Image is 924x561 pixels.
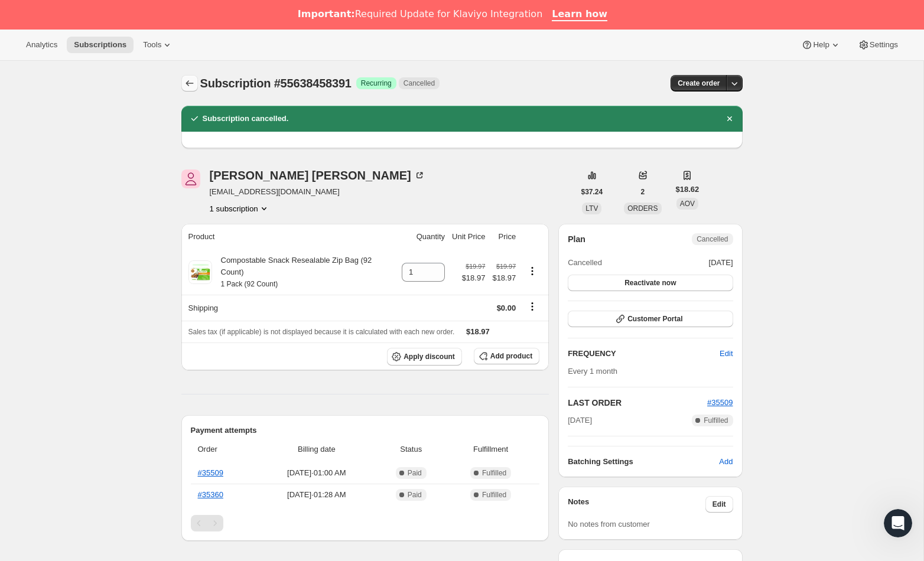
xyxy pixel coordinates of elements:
span: LTV [585,204,598,213]
a: #35360 [198,490,223,499]
button: Customer Portal [568,311,733,327]
th: Shipping [181,295,399,321]
span: Recurring [361,79,392,88]
h3: Notes [568,496,705,513]
span: $18.97 [492,272,516,284]
th: Quantity [398,224,448,250]
span: Sales tax (if applicable) is not displayed because it is calculated with each new order. [188,328,455,336]
span: $18.97 [462,272,486,284]
span: $0.00 [497,304,516,312]
button: Help [794,37,848,53]
a: #35509 [198,468,223,477]
button: Subscriptions [67,37,134,53]
div: [PERSON_NAME] [PERSON_NAME] [210,169,425,181]
span: Settings [870,40,898,50]
th: Product [181,224,399,250]
span: Reactivate now [624,278,676,288]
span: Subscription #55638458391 [200,77,352,90]
nav: Pagination [191,515,540,531]
span: Paid [408,468,422,478]
h6: Batching Settings [568,456,719,468]
span: [EMAIL_ADDRESS][DOMAIN_NAME] [210,186,425,198]
span: Edit [720,348,733,360]
button: Reactivate now [568,275,733,291]
button: $37.24 [574,184,610,200]
div: Compostable Snack Resealable Zip Bag (92 Count) [212,255,395,290]
button: Apply discount [387,348,462,366]
span: Apply discount [404,352,455,361]
button: Edit [705,496,733,513]
b: Important: [298,8,355,19]
span: Cancelled [697,234,728,244]
button: Subscriptions [181,75,198,92]
span: Fulfilled [704,416,728,425]
span: Subscriptions [74,40,126,50]
span: Paid [408,490,422,500]
span: Fulfilled [482,490,506,500]
span: Billing date [260,443,373,455]
span: Create order [678,79,720,88]
button: Dismiss notification [721,110,738,127]
span: Add [719,456,733,468]
span: Fulfilled [482,468,506,478]
span: Analytics [26,40,57,50]
span: AOV [680,200,695,208]
button: Analytics [19,37,64,53]
button: Tools [136,37,180,53]
span: Edit [712,500,726,509]
h2: Subscription cancelled. [203,113,289,125]
th: Price [489,224,519,250]
small: $19.97 [496,263,516,270]
span: [DATE] · 01:00 AM [260,467,373,479]
span: $18.62 [676,184,699,195]
span: Add product [490,351,532,361]
th: Unit Price [448,224,489,250]
h2: LAST ORDER [568,397,707,409]
span: Fulfillment [449,443,532,455]
span: No notes from customer [568,520,650,529]
h2: FREQUENCY [568,348,720,360]
span: Help [813,40,829,50]
span: [DATE] [568,415,592,426]
iframe: Intercom live chat [884,509,912,537]
span: Cancelled [568,257,602,269]
a: #35509 [707,398,733,407]
button: 2 [634,184,652,200]
button: Product actions [523,265,542,278]
button: Product actions [210,203,270,214]
button: Add product [474,348,539,364]
span: $18.97 [466,327,490,336]
span: Tools [143,40,161,50]
a: Learn how [552,8,607,21]
span: Jill Hansen [181,169,200,188]
h2: Plan [568,233,585,245]
span: [DATE] [709,257,733,269]
button: Shipping actions [523,300,542,313]
button: Create order [671,75,727,92]
span: $37.24 [581,187,603,197]
span: Status [380,443,442,455]
span: 2 [641,187,645,197]
button: #35509 [707,397,733,409]
span: Cancelled [404,79,435,88]
span: Customer Portal [627,314,682,324]
button: Add [712,452,740,471]
th: Order [191,436,257,462]
h2: Payment attempts [191,425,540,436]
small: 1 Pack (92 Count) [221,280,278,288]
span: ORDERS [627,204,658,213]
img: product img [188,260,212,284]
button: Edit [712,344,740,363]
span: [DATE] · 01:28 AM [260,489,373,501]
span: Every 1 month [568,367,617,376]
button: Settings [851,37,905,53]
div: Required Update for Klaviyo Integration [298,8,542,20]
small: $19.97 [466,263,485,270]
